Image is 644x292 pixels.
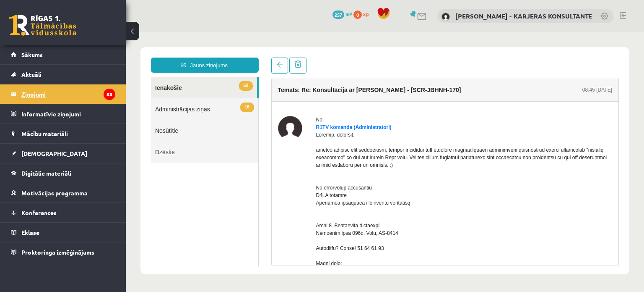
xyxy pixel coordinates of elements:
[21,189,88,197] span: Motivācijas programma
[25,109,132,130] a: Dzēstie
[11,242,115,262] a: Proktoringa izmēģinājums
[113,49,127,58] span: 52
[21,248,94,256] span: Proktoringa izmēģinājums
[11,45,115,64] a: Sākums
[152,54,335,61] h4: Temats: Re: Konsultācija ar [PERSON_NAME] - [SCR-JBHNH-170]
[353,11,362,19] span: 0
[25,66,132,87] a: 16Administrācijas ziņas
[332,11,344,19] span: 257
[345,11,352,17] span: mP
[152,84,177,108] img: R1TV komanda
[11,84,115,104] a: Ziņojumi53
[190,92,266,98] a: R1TV komanda (Administratori)
[353,11,373,17] a: 0 xp
[21,209,57,216] span: Konferences
[11,223,115,242] a: Eklase
[21,169,71,177] span: Digitālie materiāli
[21,130,68,137] span: Mācību materiāli
[21,84,115,104] legend: Ziņojumi
[21,150,87,157] span: [DEMOGRAPHIC_DATA]
[11,144,115,163] a: [DEMOGRAPHIC_DATA]
[21,229,39,236] span: Eklase
[441,13,450,21] img: Karīna Saveļjeva - KARJERAS KONSULTANTE
[363,11,369,17] span: xp
[11,65,115,84] a: Aktuāli
[332,11,352,17] a: 257 mP
[25,87,132,109] a: Nosūtītie
[11,124,115,143] a: Mācību materiāli
[11,203,115,222] a: Konferences
[25,45,131,66] a: 52Ienākošie
[11,104,115,124] a: Informatīvie ziņojumi
[457,54,486,61] div: 08:45 [DATE]
[21,51,43,58] span: Sākums
[11,183,115,203] a: Motivācijas programma
[25,25,133,40] a: Jauns ziņojums
[21,71,42,78] span: Aktuāli
[190,84,487,91] div: No:
[455,12,592,20] a: [PERSON_NAME] - KARJERAS KONSULTANTE
[21,104,115,124] legend: Informatīvie ziņojumi
[114,70,128,80] span: 16
[9,15,76,36] a: Rīgas 1. Tālmācības vidusskola
[11,163,115,183] a: Digitālie materiāli
[104,89,115,100] i: 53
